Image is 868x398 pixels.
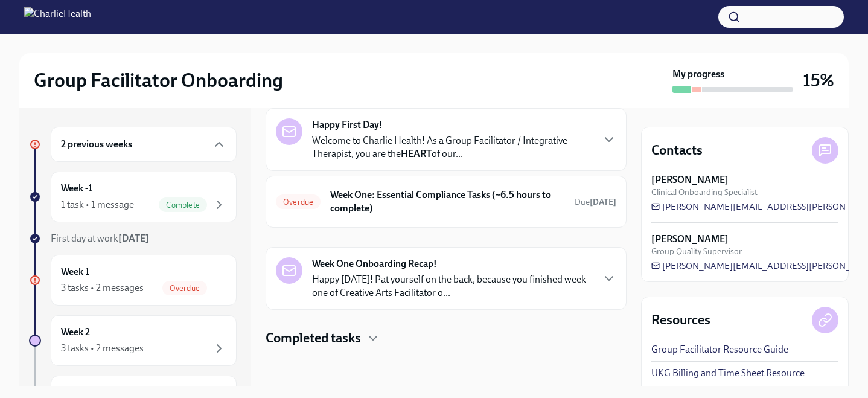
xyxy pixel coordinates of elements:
[590,197,616,207] strong: [DATE]
[651,233,729,246] strong: [PERSON_NAME]
[276,197,321,207] span: Overdue
[330,188,565,215] h6: Week One: Essential Compliance Tasks (~6.5 hours to complete)
[651,343,788,356] a: Group Facilitator Resource Guide
[575,196,616,208] span: August 25th, 2025 10:00
[51,233,149,244] span: First day at work
[162,284,207,293] span: Overdue
[672,68,724,81] strong: My progress
[276,186,616,217] a: OverdueWeek One: Essential Compliance Tasks (~6.5 hours to complete)Due[DATE]
[29,232,237,245] a: First day at work[DATE]
[312,273,592,300] p: Happy [DATE]! Pat yourself on the back, because you finished week one of Creative Arts Facilitato...
[651,187,758,198] span: Clinical Onboarding Specialist
[61,138,132,151] h6: 2 previous weeks
[312,134,592,161] p: Welcome to Charlie Health! As a Group Facilitator / Integrative Therapist, you are the of our...
[401,148,432,159] strong: HEART
[803,69,834,91] h3: 15%
[61,182,92,195] h6: Week -1
[61,281,144,295] div: 3 tasks • 2 messages
[266,329,361,347] h4: Completed tasks
[61,265,89,278] h6: Week 1
[312,257,437,271] strong: Week One Onboarding Recap!
[651,246,742,257] span: Group Quality Supervisor
[61,326,90,339] h6: Week 2
[61,342,144,355] div: 3 tasks • 2 messages
[159,201,207,210] span: Complete
[29,315,237,366] a: Week 23 tasks • 2 messages
[575,197,616,207] span: Due
[651,367,805,380] a: UKG Billing and Time Sheet Resource
[29,172,237,222] a: Week -11 task • 1 messageComplete
[651,141,703,159] h4: Contacts
[651,173,729,187] strong: [PERSON_NAME]
[61,198,134,211] div: 1 task • 1 message
[651,311,710,329] h4: Resources
[51,127,237,162] div: 2 previous weeks
[312,118,383,132] strong: Happy First Day!
[118,233,149,244] strong: [DATE]
[266,329,627,347] div: Completed tasks
[34,68,283,92] h2: Group Facilitator Onboarding
[29,255,237,306] a: Week 13 tasks • 2 messagesOverdue
[24,7,91,27] img: CharlieHealth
